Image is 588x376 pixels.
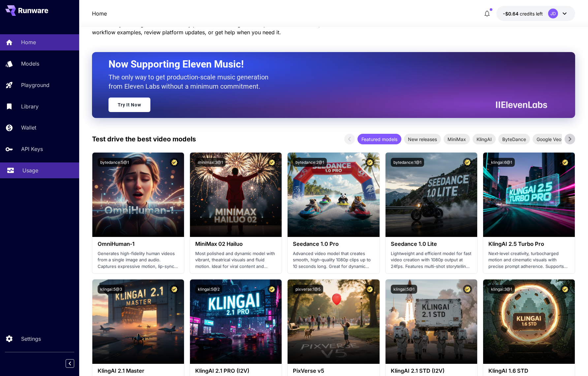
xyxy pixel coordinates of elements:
[548,9,558,18] div: JD
[170,285,179,294] button: Certified Model – Vetted for best performance and includes a commercial license.
[195,368,276,374] h3: KlingAI 2.1 PRO (I2V)
[561,285,570,294] button: Certified Model – Vetted for best performance and includes a commercial license.
[108,98,150,112] a: Try It Now
[365,158,374,167] button: Certified Model – Vetted for best performance and includes a commercial license.
[21,335,41,343] p: Settings
[92,279,184,364] img: alt
[21,81,49,89] p: Playground
[503,11,520,16] span: -$0.64
[21,145,43,153] p: API Keys
[533,134,565,144] div: Google Veo
[92,153,184,237] img: alt
[293,241,374,247] h3: Seedance 1.0 Pro
[92,10,107,17] nav: breadcrumb
[21,102,39,110] p: Library
[98,158,132,167] button: bytedance:5@1
[98,368,179,374] h3: KlingAI 2.1 Master
[463,285,472,294] button: Certified Model – Vetted for best performance and includes a commercial license.
[195,285,222,294] button: klingai:5@2
[293,158,327,167] button: bytedance:2@1
[404,136,441,143] span: New releases
[108,58,542,71] h2: Now Supporting Eleven Music!
[444,136,470,143] span: MiniMax
[98,285,125,294] button: klingai:5@3
[533,136,565,143] span: Google Veo
[503,10,543,17] div: -$0.63757
[483,153,575,237] img: alt
[498,134,530,144] div: ByteDance
[391,250,472,270] p: Lightweight and efficient model for fast video creation with 1080p output at 24fps. Features mult...
[108,72,273,91] p: The only way to get production-scale music generation from Eleven Labs without a minimum commitment.
[496,6,575,21] button: -$0.63757JD
[66,359,74,368] button: Collapse sidebar
[386,279,477,364] img: alt
[488,250,570,270] p: Next‑level creativity, turbocharged motion and cinematic visuals with precise prompt adherence. S...
[293,250,374,270] p: Advanced video model that creates smooth, high-quality 1080p clips up to 10 seconds long. Great f...
[267,158,276,167] button: Certified Model – Vetted for best performance and includes a commercial license.
[404,134,441,144] div: New releases
[92,134,196,144] p: Test drive the best video models
[473,134,496,144] div: KlingAI
[365,285,374,294] button: Certified Model – Vetted for best performance and includes a commercial license.
[357,136,401,143] span: Featured models
[195,250,276,270] p: Most polished and dynamic model with vibrant, theatrical visuals and fluid motion. Ideal for vira...
[498,136,530,143] span: ByteDance
[71,358,79,369] div: Collapse sidebar
[21,38,36,46] p: Home
[357,134,401,144] div: Featured models
[288,153,379,237] img: alt
[195,241,276,247] h3: MiniMax 02 Hailuo
[190,279,282,364] img: alt
[21,60,39,68] p: Models
[483,279,575,364] img: alt
[170,158,179,167] button: Certified Model – Vetted for best performance and includes a commercial license.
[391,368,472,374] h3: KlingAI 2.1 STD (I2V)
[391,285,417,294] button: klingai:5@1
[488,368,570,374] h3: KlingAI 1.6 STD
[98,241,179,247] h3: OmniHuman‑1
[293,285,323,294] button: pixverse:1@5
[21,124,36,131] p: Wallet
[488,158,515,167] button: klingai:6@1
[92,10,107,17] a: Home
[488,285,515,294] button: klingai:3@1
[98,250,179,270] p: Generates high-fidelity human videos from a single image and audio. Captures expressive motion, l...
[267,285,276,294] button: Certified Model – Vetted for best performance and includes a commercial license.
[444,134,470,144] div: MiniMax
[520,11,543,16] span: credits left
[288,279,379,364] img: alt
[473,136,496,143] span: KlingAI
[190,153,282,237] img: alt
[386,153,477,237] img: alt
[293,368,374,374] h3: PixVerse v5
[463,158,472,167] button: Certified Model – Vetted for best performance and includes a commercial license.
[561,158,570,167] button: Certified Model – Vetted for best performance and includes a commercial license.
[391,241,472,247] h3: Seedance 1.0 Lite
[22,166,38,174] p: Usage
[488,241,570,247] h3: KlingAI 2.5 Turbo Pro
[391,158,424,167] button: bytedance:1@1
[195,158,226,167] button: minimax:3@1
